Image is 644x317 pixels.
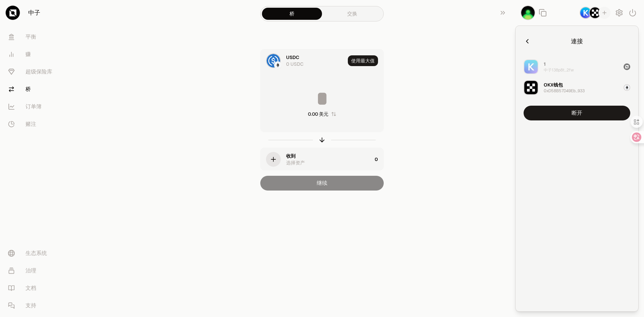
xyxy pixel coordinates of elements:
[3,63,72,81] a: 超级保险库
[267,54,280,67] img: USDC 徽标
[25,267,36,274] font: 治理
[375,156,378,162] font: 0
[351,58,375,64] font: 使用最大值
[524,106,630,120] button: 断开
[28,9,40,16] font: 中子
[308,111,336,117] button: 0.00 美元
[25,51,31,58] font: 赚
[3,46,72,63] a: 赚
[589,7,601,19] img: OKX钱包
[521,5,535,20] img: 1
[25,86,31,93] font: 桥
[3,28,72,46] a: 平衡
[524,80,538,95] img: OKX钱包
[25,120,36,127] font: 赌注
[544,88,585,94] font: 0xD58B57D49Eb...933
[289,10,294,17] font: 桥
[544,67,574,73] font: 中子138p8t...2fw
[3,297,72,314] a: 支持
[3,81,72,98] a: 桥
[25,33,36,40] font: 平衡
[520,77,634,98] button: OKX钱包OKX钱包0xD58B57D49Eb...933
[544,61,546,67] font: 1
[580,7,592,19] img: 开普勒
[524,59,538,74] img: 1
[520,57,634,77] button: 11中子138p8t...2fw
[347,10,357,17] font: 交换
[25,284,36,292] font: 文档
[286,160,305,166] font: 选择资产
[261,148,372,171] div: 收到选择资产
[3,279,72,297] a: 文档
[261,49,345,72] div: USDC 徽标以太坊标志USDC0 USDC
[286,54,299,60] font: USDC
[308,111,328,117] font: 0.00 美元
[348,55,378,66] button: 使用最大值
[286,153,296,159] font: 收到
[261,148,383,171] button: 收到选择资产0
[25,68,52,75] font: 超级保险库
[25,103,42,110] font: 订单簿
[275,62,281,68] img: 以太坊标志
[3,245,72,262] a: 生态系统
[544,82,563,88] font: OKX钱包
[25,250,47,257] font: 生态系统
[25,302,36,309] font: 支持
[3,98,72,115] a: 订单簿
[3,115,72,133] a: 赌注
[3,262,72,279] a: 治理
[624,84,630,91] img: 以太坊标志
[571,37,583,45] font: 連接
[572,109,582,116] font: 断开
[286,61,304,67] font: 0 USDC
